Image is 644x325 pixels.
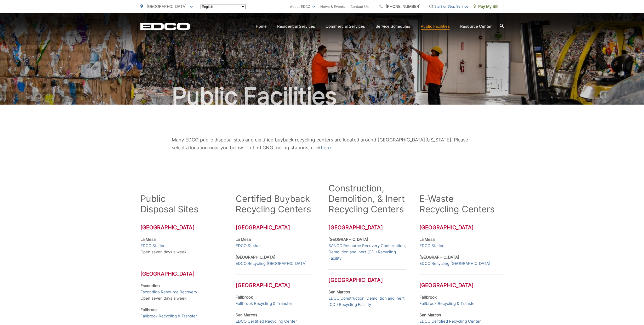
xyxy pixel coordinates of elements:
strong: [GEOGRAPHIC_DATA] [328,237,368,242]
span: Pay My Bill [474,3,498,10]
a: EDCO Recycling [GEOGRAPHIC_DATA] [419,260,490,267]
strong: [GEOGRAPHIC_DATA] [419,255,459,260]
a: EDCO Station [236,243,261,249]
a: Contact Us [350,3,369,10]
strong: Fallbrook [140,307,158,312]
span: [GEOGRAPHIC_DATA] [147,4,186,9]
h3: [GEOGRAPHIC_DATA] [140,224,223,231]
h3: [GEOGRAPHIC_DATA] [419,224,504,231]
a: Fallbrook Recycling & Transfer [236,300,292,307]
a: here [321,144,331,152]
strong: [GEOGRAPHIC_DATA] [236,255,275,260]
strong: Escondido [140,283,160,288]
strong: La Mesa [236,237,251,242]
a: Service Schedules [375,23,410,30]
h3: [GEOGRAPHIC_DATA] [419,275,504,288]
h2: Certified Buyback Recycling Centers [236,193,311,214]
a: Residential Services [277,23,315,30]
a: News & Events [320,3,345,10]
strong: San Marcos [419,312,441,317]
strong: Fallbrook [236,295,253,300]
a: Home [256,23,267,30]
a: Escondido Resource Recovery [140,289,197,295]
a: EDCO Station [419,243,444,249]
a: EDCO Certified Recycling Center [236,318,297,324]
h3: [GEOGRAPHIC_DATA] [328,269,406,283]
h3: [GEOGRAPHIC_DATA] [140,263,223,277]
a: Public Facilities [421,23,450,30]
a: EDCO Station [140,243,166,249]
p: Open seven days a week [140,283,223,301]
a: EDCO Recycling [GEOGRAPHIC_DATA] [236,260,306,267]
span: Many EDCO public disposal sites and certified buyback recycling centers are located around [GEOGR... [172,137,468,150]
h2: Construction, Demolition, & Inert Recycling Centers [328,183,406,214]
select: Select a language [201,4,246,9]
h3: [GEOGRAPHIC_DATA] [236,275,311,288]
strong: San Marcos [236,312,257,317]
a: Fallbrook Recycling & Transfer [419,300,476,307]
strong: La Mesa [140,237,156,242]
a: Resource Center [460,23,492,30]
h3: [GEOGRAPHIC_DATA] [328,224,406,231]
p: Open seven days a week [140,236,223,255]
h2: E-Waste Recycling Centers [419,193,495,214]
a: Fallbrook Recycling & Transfer [140,313,197,319]
strong: Fallbrook [419,295,437,300]
h3: [GEOGRAPHIC_DATA] [236,224,311,231]
a: SANCO Resource Recovery Construction, Demolition and Inert (CDI) Recycling Facility [328,243,406,261]
h2: Public Disposal Sites [140,193,198,214]
a: Commercial Services [326,23,365,30]
a: EDCD logo. Return to the homepage. [140,23,190,30]
a: About EDCO [290,3,315,10]
h1: Public Facilities [140,83,504,109]
a: EDCO Construction, Demolition and Inert (CDI) Recycling Facility [328,295,406,308]
a: EDCO Certified Recycling Center [419,318,481,324]
strong: La Mesa [419,237,435,242]
strong: San Marcos [328,289,350,294]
